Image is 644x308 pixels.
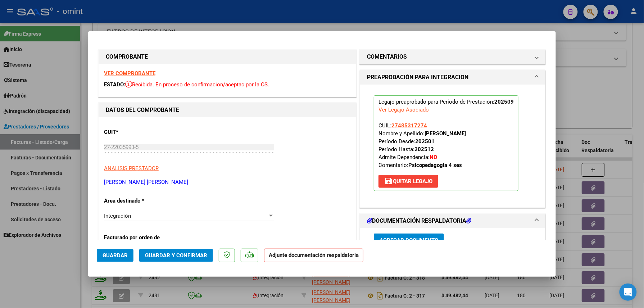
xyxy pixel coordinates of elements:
[391,122,427,129] span: 27485317274
[104,70,155,77] a: VER COMPROBANTE
[104,197,178,205] p: Area destinado *
[415,138,435,145] strong: 202501
[384,178,432,185] span: Quitar Legajo
[106,107,179,113] strong: DATOS DEL COMPROBANTE
[360,214,545,228] mat-expansion-panel-header: DOCUMENTACIÓN RESPALDATORIA
[360,50,545,64] mat-expansion-panel-header: COMENTARIOS
[269,252,359,258] strong: Adjunte documentación respaldatoria
[425,130,466,137] strong: [PERSON_NAME]
[139,249,213,262] button: Guardar y Confirmar
[104,213,131,219] span: Integración
[104,81,125,88] span: ESTADO:
[104,234,178,242] p: Facturado por orden de
[374,95,518,191] p: Legajo preaprobado para Período de Prestación:
[494,99,514,105] strong: 202509
[97,249,133,262] button: Guardar
[145,252,207,259] span: Guardar y Confirmar
[414,146,434,153] strong: 202512
[125,81,269,88] span: Recibida. En proceso de confirmacion/aceptac por la OS.
[384,177,393,185] mat-icon: save
[378,175,438,188] button: Quitar Legajo
[367,53,407,61] h1: COMENTARIOS
[378,122,466,168] span: CUIL: Nombre y Apellido: Período Desde: Período Hasta: Admite Dependencia:
[360,85,545,208] div: PREAPROBACIÓN PARA INTEGRACION
[360,70,545,85] mat-expansion-panel-header: PREAPROBACIÓN PARA INTEGRACION
[104,165,159,172] span: ANALISIS PRESTADOR
[620,284,637,301] div: Open Intercom Messenger
[367,73,468,82] h1: PREAPROBACIÓN PARA INTEGRACION
[378,162,462,168] span: Comentario:
[104,178,351,186] p: [PERSON_NAME] [PERSON_NAME]
[374,234,444,247] button: Agregar Documento
[380,237,438,244] span: Agregar Documento
[104,128,178,136] p: CUIT
[103,252,128,259] span: Guardar
[408,162,462,168] strong: Psicopedagogia 4 ses
[367,217,471,225] h1: DOCUMENTACIÓN RESPALDATORIA
[430,154,437,160] strong: NO
[106,53,148,60] strong: COMPROBANTE
[378,106,429,114] div: Ver Legajo Asociado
